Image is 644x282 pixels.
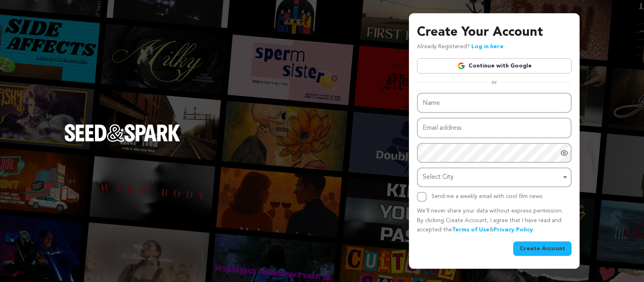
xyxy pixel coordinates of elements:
[64,124,180,142] img: Seed&Spark Logo
[560,149,568,157] a: Show password as plain text. Warning: this will display your password on the screen.
[513,241,572,256] button: Create Account
[423,172,561,183] div: Select City
[431,194,543,199] label: Send me a weekly email with cool film news
[417,42,504,52] p: Already Registered?
[452,227,489,233] a: Terms of Use
[64,124,180,158] a: Seed&Spark Homepage
[487,78,502,86] span: or
[417,93,572,113] input: Name
[471,44,504,49] a: Log in here
[493,227,533,233] a: Privacy Policy
[457,62,465,70] img: Google logo
[417,118,572,138] input: Email address
[417,58,572,74] a: Continue with Google
[417,23,572,42] h3: Create Your Account
[417,206,572,235] p: We’ll never share your data without express permission. By clicking Create Account, I agree that ...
